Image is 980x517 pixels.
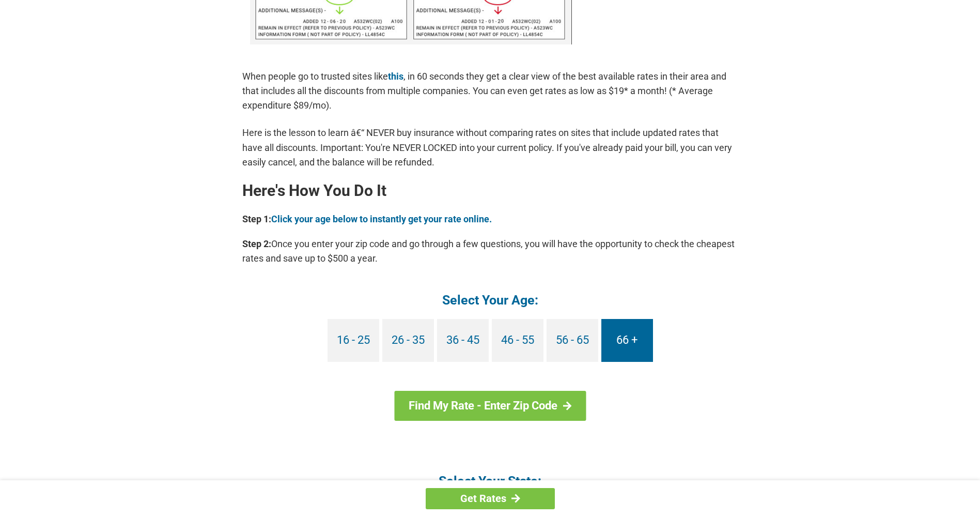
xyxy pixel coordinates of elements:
[242,238,271,249] b: Step 2:
[388,71,403,82] a: this
[242,183,738,199] h2: Here's How You Do It
[242,214,271,224] b: Step 1:
[426,488,555,509] a: Get Rates
[242,292,738,309] h4: Select Your Age:
[601,319,653,362] a: 66 +
[242,126,738,169] p: Here is the lesson to learn â€“ NEVER buy insurance without comparing rates on sites that include...
[328,319,379,362] a: 16 - 25
[242,473,738,490] h4: Select Your State:
[242,237,738,266] p: Once you enter your zip code and go through a few questions, you will have the opportunity to che...
[547,319,598,362] a: 56 - 65
[437,319,489,362] a: 36 - 45
[271,214,492,224] a: Click your age below to instantly get your rate online.
[394,391,586,421] a: Find My Rate - Enter Zip Code
[242,69,738,113] p: When people go to trusted sites like , in 60 seconds they get a clear view of the best available ...
[492,319,543,362] a: 46 - 55
[382,319,434,362] a: 26 - 35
